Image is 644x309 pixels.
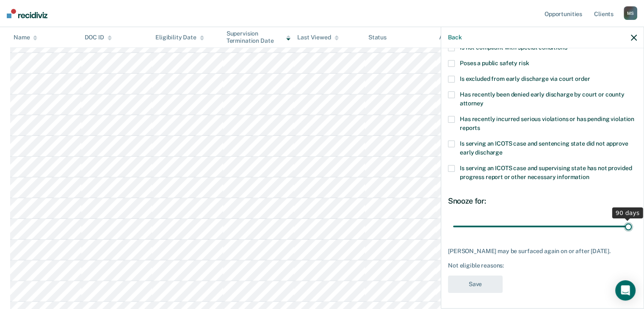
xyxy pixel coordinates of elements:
[448,34,462,41] button: Back
[448,262,637,269] div: Not eligible reasons:
[615,280,636,301] div: Open Intercom Messenger
[439,34,479,41] div: Assigned to
[368,34,387,41] div: Status
[297,34,338,41] div: Last Viewed
[624,6,637,20] div: M S
[227,30,291,44] div: Supervision Termination Date
[448,248,637,255] div: [PERSON_NAME] may be surfaced again on or after [DATE].
[460,60,529,66] span: Poses a public safety risk
[7,9,47,18] img: Recidiviz
[448,276,503,293] button: Save
[85,34,112,41] div: DOC ID
[460,91,625,107] span: Has recently been denied early discharge by court or county attorney
[460,116,634,131] span: Has recently incurred serious violations or has pending violation reports
[155,34,204,41] div: Eligibility Date
[460,165,632,180] span: Is serving an ICOTS case and supervising state has not provided progress report or other necessar...
[14,34,37,41] div: Name
[460,140,628,156] span: Is serving an ICOTS case and sentencing state did not approve early discharge
[612,207,643,218] div: 90 days
[460,75,590,82] span: Is excluded from early discharge via court order
[448,196,637,206] div: Snooze for:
